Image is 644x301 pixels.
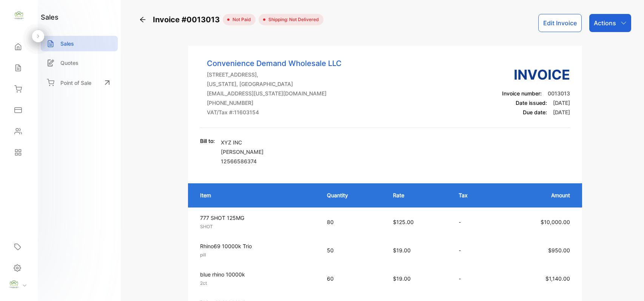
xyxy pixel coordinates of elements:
[523,109,547,115] span: Due date:
[230,16,251,23] span: not paid
[553,109,570,115] span: [DATE]
[200,242,313,250] p: Rhino69 10000k Trio
[207,71,342,78] p: [STREET_ADDRESS],
[612,269,644,301] iframe: LiveChat chat widget
[503,191,570,199] p: Amount
[393,247,411,253] span: $19.00
[221,148,263,156] p: [PERSON_NAME]
[60,59,79,67] p: Quotes
[153,14,223,25] span: Invoice #0013013
[545,275,570,282] span: $1,140.00
[548,90,570,97] span: 0013013
[41,55,118,71] a: Quotes
[60,40,74,48] p: Sales
[553,100,570,106] span: [DATE]
[541,219,570,225] span: $10,000.00
[502,64,570,85] h3: Invoice
[327,275,378,283] p: 60
[459,275,488,283] p: -
[41,12,59,22] h1: sales
[207,80,342,88] p: [US_STATE], [GEOGRAPHIC_DATA]
[200,214,313,222] p: 777 SHOT 125MG
[327,246,378,254] p: 50
[393,191,443,199] p: Rate
[327,191,378,199] p: Quantity
[207,89,342,97] p: [EMAIL_ADDRESS][US_STATE][DOMAIN_NAME]
[594,18,616,28] p: Actions
[459,191,488,199] p: Tax
[200,252,313,258] p: pill
[538,14,582,32] button: Edit Invoice
[200,191,312,199] p: Item
[207,58,342,69] p: Convenience Demand Wholesale LLC
[459,246,488,254] p: -
[589,14,631,32] button: Actions
[200,280,313,287] p: 2ct
[516,100,547,106] span: Date issued:
[393,275,411,282] span: $19.00
[8,279,20,290] img: profile
[221,138,263,146] p: XYZ INC
[200,137,215,145] p: Bill to:
[393,219,414,225] span: $125.00
[207,99,342,107] p: [PHONE_NUMBER]
[502,90,542,97] span: Invoice number:
[41,36,118,51] a: Sales
[265,16,319,23] span: Shipping: Not Delivered
[200,223,313,230] p: SHOT
[207,108,342,116] p: VAT/Tax #: 11603154
[459,218,488,226] p: -
[41,74,118,91] a: Point of Sale
[13,10,25,21] img: logo
[200,270,313,278] p: blue rhino 10000k
[60,79,91,87] p: Point of Sale
[221,157,263,165] p: 12566586374
[548,247,570,253] span: $950.00
[327,218,378,226] p: 80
